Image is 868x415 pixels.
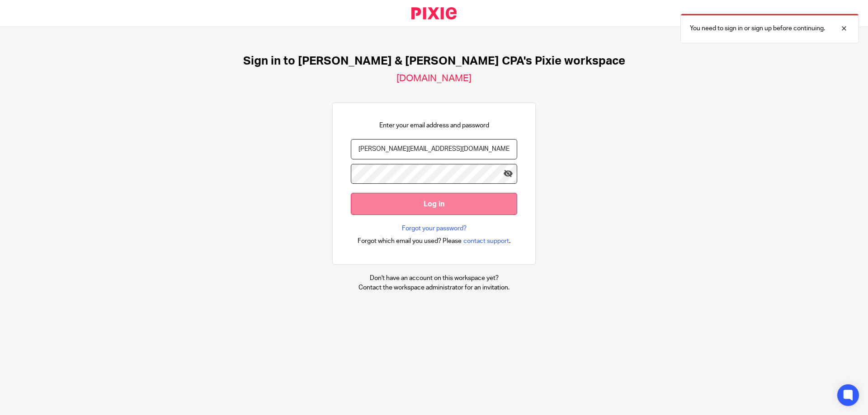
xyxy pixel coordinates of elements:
[402,224,467,233] a: Forgot your password?
[359,283,509,292] p: Contact the workspace administrator for an invitation.
[379,121,489,130] p: Enter your email address and password
[359,274,509,283] p: Don't have an account on this workspace yet?
[351,139,517,159] input: name@example.com
[358,236,511,246] div: .
[396,73,472,84] h2: [DOMAIN_NAME]
[351,193,517,215] input: Log in
[358,237,462,246] span: Forgot which email you used? Please
[690,24,825,33] p: You need to sign in or sign up before continuing.
[463,237,509,246] span: contact support
[243,54,625,68] h1: Sign in to [PERSON_NAME] & [PERSON_NAME] CPA's Pixie workspace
